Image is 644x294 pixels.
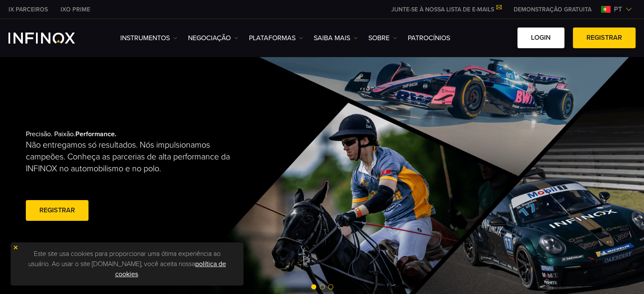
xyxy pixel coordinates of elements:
img: yellow close icon [13,245,19,250]
a: Patrocínios [408,33,450,43]
a: INFINOX [2,5,54,14]
span: pt [611,4,625,14]
a: NEGOCIAÇÃO [188,33,238,43]
strong: Performance. [75,130,116,138]
span: Go to slide 2 [320,284,325,289]
a: Login [517,27,564,48]
a: SOBRE [368,33,397,43]
a: INFINOX [54,5,97,14]
a: Instrumentos [120,33,177,43]
a: INFINOX MENU [507,5,598,14]
a: Registrar [573,27,636,48]
a: JUNTE-SE À NOSSA LISTA DE E-MAILS [385,6,507,13]
a: PLATAFORMAS [249,33,303,43]
a: Saiba mais [314,33,358,43]
div: Precisão. Paixão. [26,116,293,236]
a: Registrar [26,200,88,221]
span: Go to slide 3 [328,284,333,289]
p: Não entregamos só resultados. Nós impulsionamos campeões. Conheça as parcerias de alta performanc... [26,139,239,175]
p: Este site usa cookies para proporcionar uma ótima experiência ao usuário. Ao usar o site [DOMAIN_... [15,247,239,281]
span: Go to slide 1 [311,284,316,289]
a: INFINOX Logo [8,33,95,44]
